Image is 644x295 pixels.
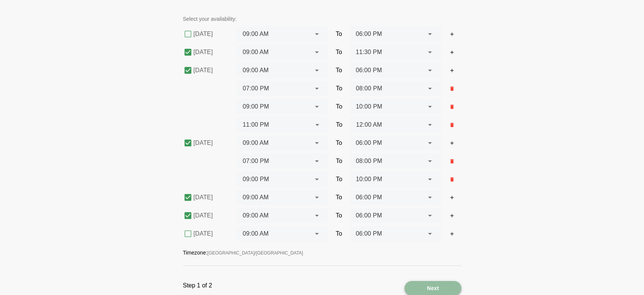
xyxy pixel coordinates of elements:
label: [DATE] [194,26,229,42]
p: Timezone: [183,249,461,256]
span: 06:00 PM [356,211,382,220]
span: [GEOGRAPHIC_DATA]/[GEOGRAPHIC_DATA] [207,250,303,256]
span: 07:00 PM [243,84,269,93]
span: 06:00 PM [356,29,382,39]
span: 08:00 PM [356,84,382,93]
span: 06:00 PM [356,193,382,202]
span: 06:00 PM [356,138,382,148]
label: [DATE] [194,190,229,205]
label: [DATE] [194,226,229,241]
span: To [336,102,342,111]
span: 09:00 PM [243,102,269,112]
span: To [336,193,342,202]
span: 09:00 AM [243,138,269,148]
label: [DATE] [194,135,229,151]
span: To [336,29,342,39]
span: 10:00 PM [356,174,382,184]
span: 08:00 PM [356,156,382,166]
span: 09:00 AM [243,193,269,202]
span: 11:00 PM [243,120,269,130]
span: 09:00 AM [243,229,269,239]
span: To [336,211,342,220]
span: 12:00 AM [356,120,382,130]
span: 09:00 AM [243,29,269,39]
span: 09:00 AM [243,211,269,220]
span: 09:00 AM [243,47,269,57]
label: [DATE] [194,45,229,60]
span: To [336,175,342,184]
span: To [336,229,342,238]
span: To [336,157,342,166]
label: [DATE] [194,208,229,223]
span: To [336,48,342,57]
span: 06:00 PM [356,229,382,239]
span: To [336,120,343,129]
span: 09:00 AM [243,65,269,75]
span: 10:00 PM [356,102,382,112]
label: [DATE] [194,63,229,78]
span: To [336,138,342,147]
span: 09:00 PM [243,174,269,184]
span: 06:00 PM [356,65,382,75]
span: 11:30 PM [356,47,382,57]
span: To [336,66,342,75]
span: To [336,84,342,93]
span: 07:00 PM [243,156,269,166]
p: Select your availability: [183,14,461,23]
